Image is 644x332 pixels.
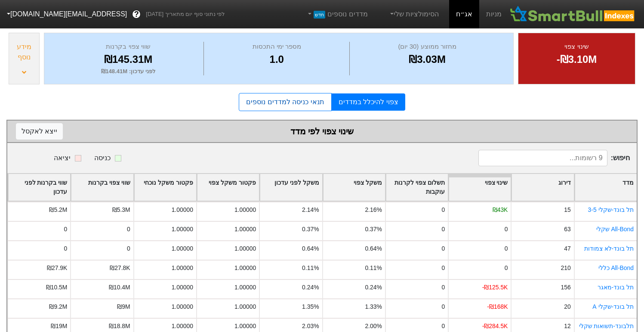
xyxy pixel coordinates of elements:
[234,205,256,214] div: 1.00000
[302,225,319,234] div: 0.37%
[11,42,37,62] div: מידע נוסף
[172,264,193,273] div: 1.00000
[239,93,331,111] a: תנאי כניסה למדדים נוספים
[441,264,445,273] div: 0
[112,205,130,214] div: ₪5.3M
[564,302,570,311] div: 20
[564,205,570,214] div: 15
[505,264,508,273] div: 0
[302,205,319,214] div: 2.14%
[564,322,570,331] div: 12
[564,244,570,253] div: 47
[172,283,193,292] div: 1.00000
[529,42,624,52] div: שינוי צפוי
[365,322,382,331] div: 2.00%
[596,226,634,233] a: All-Bond שקלי
[441,322,445,331] div: 0
[16,123,63,140] button: ייצא לאקסל
[55,42,201,52] div: שווי צפוי בקרנות
[598,284,634,291] a: תל בונד-מאגר
[234,283,256,292] div: 1.00000
[505,244,508,253] div: 0
[234,264,256,273] div: 1.00000
[482,283,508,292] div: -₪125.5K
[51,322,67,331] div: ₪19M
[234,322,256,331] div: 1.00000
[385,6,443,23] a: הסימולציות שלי
[49,302,67,311] div: ₪9.2M
[441,302,445,311] div: 0
[64,244,68,253] div: 0
[508,6,637,23] img: SmartBull
[441,205,445,214] div: 0
[584,245,634,252] a: תל בונד-לא צמודות
[234,302,256,311] div: 1.00000
[8,174,70,201] div: Toggle SortBy
[127,244,130,253] div: 0
[365,264,382,273] div: 0.11%
[588,206,634,213] a: תל בונד-שקלי 3-5
[55,67,201,76] div: לפני עדכון : ₪148.41M
[561,283,571,292] div: 156
[172,302,193,311] div: 1.00000
[561,264,571,273] div: 210
[110,264,130,273] div: ₪27.8K
[127,225,130,234] div: 0
[365,283,382,292] div: 0.24%
[564,225,570,234] div: 63
[94,153,111,163] div: כניסה
[206,42,347,52] div: מספר ימי התכסות
[592,303,634,310] a: תל בונד-שקלי A
[172,205,193,214] div: 1.00000
[386,174,448,201] div: Toggle SortBy
[47,264,67,273] div: ₪27.9K
[172,225,193,234] div: 1.00000
[365,244,382,253] div: 0.64%
[302,322,319,331] div: 2.03%
[478,150,630,166] span: חיפוש :
[146,10,225,19] span: לפי נתוני סוף יום מתאריך [DATE]
[134,174,196,201] div: Toggle SortBy
[302,244,319,253] div: 0.64%
[54,153,71,163] div: יציאה
[314,11,325,19] span: חדש
[134,9,139,20] span: ?
[352,42,502,52] div: מחזור ממוצע (30 יום)
[441,244,445,253] div: 0
[441,283,445,292] div: 0
[352,52,502,67] div: ₪3.03M
[598,264,634,271] a: All-Bond כללי
[234,225,256,234] div: 1.00000
[64,225,68,234] div: 0
[512,174,573,201] div: Toggle SortBy
[234,244,256,253] div: 1.00000
[323,174,385,201] div: Toggle SortBy
[46,283,68,292] div: ₪10.5M
[332,93,405,111] a: צפוי להיכלל במדדים
[302,283,319,292] div: 0.24%
[197,174,259,201] div: Toggle SortBy
[172,322,193,331] div: 1.00000
[365,302,382,311] div: 1.33%
[302,264,319,273] div: 0.11%
[302,302,319,311] div: 1.35%
[441,225,445,234] div: 0
[365,225,382,234] div: 0.37%
[117,302,130,311] div: ₪9M
[449,174,511,201] div: Toggle SortBy
[575,174,637,201] div: Toggle SortBy
[478,150,607,166] input: 9 רשומות...
[505,225,508,234] div: 0
[55,52,201,67] div: ₪145.31M
[365,205,382,214] div: 2.16%
[482,322,508,331] div: -₪284.5K
[579,323,634,329] a: תלבונד-תשואות שקלי
[260,174,322,201] div: Toggle SortBy
[303,6,371,23] a: מדדים נוספיםחדש
[206,52,347,67] div: 1.0
[487,302,508,311] div: -₪168K
[529,52,624,67] div: -₪3.10M
[493,205,508,214] div: ₪43K
[109,283,130,292] div: ₪10.4M
[172,244,193,253] div: 1.00000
